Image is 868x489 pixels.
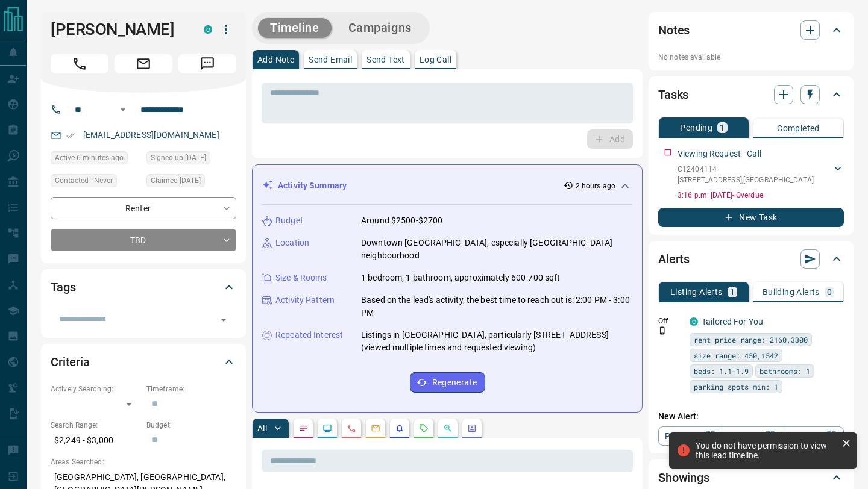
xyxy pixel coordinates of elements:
p: Budget: [146,420,236,431]
span: Message [178,54,236,73]
svg: Opportunities [443,423,453,433]
p: Send Email [309,55,352,64]
p: 1 [720,123,725,132]
span: bathrooms: 1 [759,365,810,377]
p: Viewing Request - Call [678,148,761,160]
span: Signed up [DATE] [151,152,206,164]
a: [EMAIL_ADDRESS][DOMAIN_NAME] [83,130,219,140]
svg: Email Verified [66,131,75,140]
button: Regenerate [410,372,485,393]
span: Claimed [DATE] [151,175,201,187]
div: C12404114[STREET_ADDRESS],[GEOGRAPHIC_DATA] [678,161,844,188]
h2: Criteria [51,352,90,372]
p: Repeated Interest [275,329,343,341]
svg: Lead Browsing Activity [322,423,332,433]
p: 1 [730,288,735,296]
p: Send Text [366,55,405,64]
p: Listing Alerts [670,288,723,296]
p: 2 hours ago [576,181,615,192]
a: Property [658,426,720,446]
p: C12404114 [678,164,814,175]
span: beds: 1.1-1.9 [694,365,749,377]
p: Activity Pattern [275,294,335,307]
a: Condos [720,426,782,446]
div: Tasks [658,80,844,109]
div: Tags [51,273,236,302]
div: Sun Apr 07 2024 [146,151,236,168]
p: Around $2500-$2700 [361,214,442,227]
p: Log Call [420,55,451,64]
p: Search Range: [51,420,140,431]
button: Open [116,102,130,117]
h2: Tasks [658,85,688,104]
div: Criteria [51,347,236,376]
h2: Alerts [658,249,690,269]
div: Sun Apr 07 2024 [146,174,236,191]
svg: Push Notification Only [658,326,667,335]
svg: Agent Actions [467,423,477,433]
p: 3:16 p.m. [DATE] - Overdue [678,190,844,201]
a: Tailored For You [702,317,763,326]
p: Location [275,237,309,249]
p: Add Note [257,55,294,64]
p: 0 [827,288,832,296]
div: TBD [51,229,236,251]
p: Off [658,316,682,326]
span: rent price range: 2160,3300 [694,334,808,346]
div: You do not have permission to view this lead timeline. [696,441,837,460]
span: Call [51,54,108,73]
svg: Requests [419,423,429,433]
h2: Showings [658,468,709,487]
span: parking spots min: 1 [694,381,778,393]
p: Pending [680,123,712,132]
p: [STREET_ADDRESS] , [GEOGRAPHIC_DATA] [678,175,814,185]
p: $2,249 - $3,000 [51,431,140,450]
div: Renter [51,197,236,219]
div: condos.ca [204,25,212,34]
h2: Notes [658,20,690,40]
p: Activity Summary [278,179,347,192]
span: Contacted - Never [55,175,113,187]
button: Open [215,311,232,328]
p: Building Alerts [763,288,820,296]
button: New Task [658,208,844,227]
button: Timeline [258,18,332,38]
p: All [257,424,267,432]
p: Timeframe: [146,384,236,394]
p: 1 bedroom, 1 bathroom, approximately 600-700 sqft [361,272,560,284]
p: Listings in [GEOGRAPHIC_DATA], particularly [STREET_ADDRESS] (viewed multiple times and requested... [361,329,632,354]
span: Email [115,54,172,73]
span: Active 6 minutes ago [55,152,124,164]
p: Budget [275,214,303,227]
p: Areas Searched: [51,456,236,467]
a: Mr.Loft [782,426,844,446]
svg: Calls [347,423,356,433]
svg: Notes [298,423,308,433]
p: No notes available [658,52,844,63]
div: Notes [658,16,844,45]
p: Downtown [GEOGRAPHIC_DATA], especially [GEOGRAPHIC_DATA] neighbourhood [361,237,632,262]
p: New Alert: [658,410,844,423]
p: Completed [777,124,820,132]
div: Mon Sep 15 2025 [51,151,140,168]
svg: Emails [371,423,380,433]
div: condos.ca [690,317,698,326]
div: Activity Summary2 hours ago [262,175,632,197]
h1: [PERSON_NAME] [51,20,186,39]
p: Size & Rooms [275,272,327,284]
div: Alerts [658,244,844,273]
span: size range: 450,1542 [694,349,778,361]
button: Campaigns [336,18,424,38]
h2: Tags [51,278,75,297]
p: Actively Searching: [51,384,140,394]
p: Based on the lead's activity, the best time to reach out is: 2:00 PM - 3:00 PM [361,294,632,319]
svg: Listing Alerts [395,423,404,433]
